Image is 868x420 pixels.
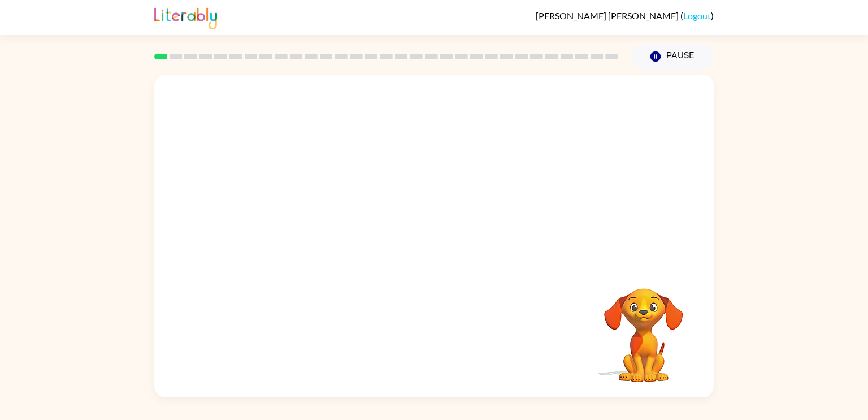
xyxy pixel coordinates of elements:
span: [PERSON_NAME] [PERSON_NAME] [536,10,680,21]
div: ( ) [536,10,714,21]
a: Logout [683,10,711,21]
img: Literably [154,5,217,29]
video: Your browser must support playing .mp4 files to use Literably. Please try using another browser. [587,271,700,384]
button: Pause [632,44,714,70]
